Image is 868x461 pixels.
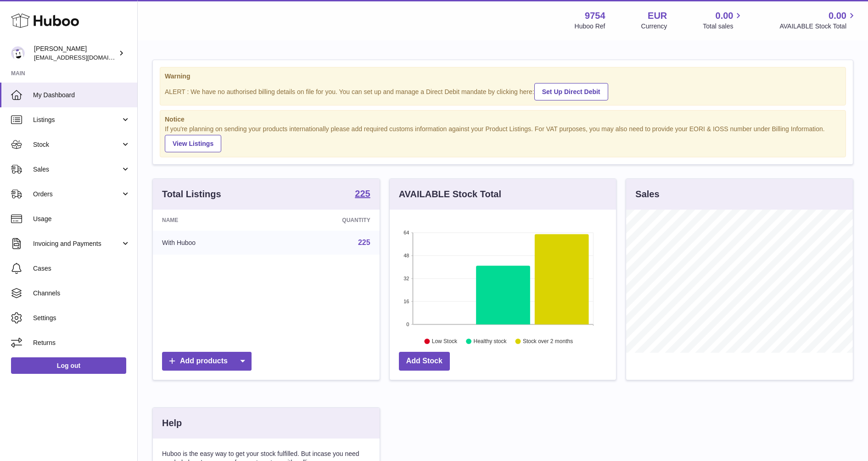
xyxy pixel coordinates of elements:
[162,188,221,200] h3: Total Listings
[33,314,130,322] span: Settings
[33,289,130,298] span: Channels
[165,125,841,152] div: If you're planning on sending your products internationally please add required customs informati...
[11,46,25,60] img: info@fieldsluxury.london
[635,188,659,200] h3: Sales
[703,10,744,31] a: 0.00 Total sales
[829,10,846,22] span: 0.00
[403,230,409,235] text: 64
[165,115,841,124] strong: Notice
[648,10,667,22] strong: EUR
[162,352,252,371] a: Add products
[165,135,221,152] a: View Listings
[33,140,121,149] span: Stock
[399,352,450,371] a: Add Stock
[779,22,857,31] span: AVAILABLE Stock Total
[523,339,573,345] text: Stock over 2 months
[153,210,272,231] th: Name
[403,253,409,258] text: 48
[33,339,130,347] span: Returns
[432,339,458,345] text: Low Stock
[272,210,379,231] th: Quantity
[534,83,608,100] a: Set Up Direct Debit
[33,190,121,199] span: Orders
[33,215,130,223] span: Usage
[403,299,409,304] text: 16
[33,165,121,174] span: Sales
[33,91,130,100] span: My Dashboard
[33,264,130,273] span: Cases
[585,10,605,22] strong: 9754
[355,189,370,198] strong: 225
[11,357,126,374] a: Log out
[355,189,370,200] a: 225
[358,239,370,246] a: 225
[162,417,182,429] h3: Help
[406,322,409,327] text: 0
[399,188,501,200] h3: AVAILABLE Stock Total
[703,22,744,31] span: Total sales
[165,72,841,81] strong: Warning
[33,239,121,248] span: Invoicing and Payments
[165,82,841,100] div: ALERT : We have no authorised billing details on file for you. You can set up and manage a Direct...
[33,116,121,124] span: Listings
[153,231,272,255] td: With Huboo
[34,44,117,62] div: [PERSON_NAME]
[473,339,507,345] text: Healthy stock
[575,22,605,31] div: Huboo Ref
[403,276,409,281] text: 32
[716,10,734,22] span: 0.00
[641,22,667,31] div: Currency
[34,54,135,61] span: [EMAIL_ADDRESS][DOMAIN_NAME]
[779,10,857,31] a: 0.00 AVAILABLE Stock Total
